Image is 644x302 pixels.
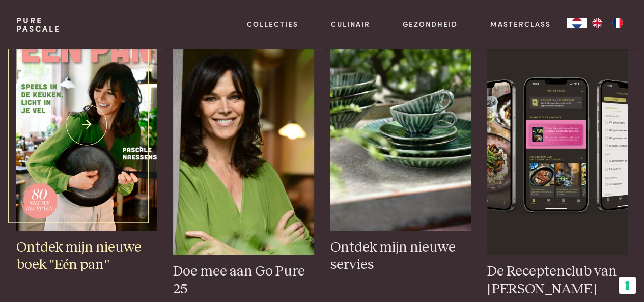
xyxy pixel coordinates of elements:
[567,18,587,28] div: Language
[403,19,458,30] a: Gezondheid
[16,19,157,274] a: één pan - voorbeeldcover Ontdek mijn nieuwe boek "Eén pan"
[16,239,157,274] h3: Ontdek mijn nieuwe boek "Eén pan"
[16,19,157,231] img: één pan - voorbeeldcover
[587,18,628,28] ul: Language list
[247,19,298,30] a: Collecties
[567,18,587,28] a: NL
[16,16,61,33] a: PurePascale
[587,18,607,28] a: EN
[487,263,628,298] h3: De Receptenclub van [PERSON_NAME]
[619,277,636,294] button: Uw voorkeuren voor toestemming voor trackingtechnologieën
[330,239,470,274] h3: Ontdek mijn nieuwe servies
[330,19,470,231] img: groen_servies_23
[173,44,314,298] a: pascale_foto Doe mee aan Go Pure 25
[487,44,628,298] a: iPhone 13 Pro Mockup front and side view De Receptenclub van [PERSON_NAME]
[173,44,314,255] img: pascale_foto
[487,44,628,255] img: iPhone 13 Pro Mockup front and side view
[567,18,628,28] aside: Language selected: Nederlands
[331,19,370,30] a: Culinair
[173,263,314,298] h3: Doe mee aan Go Pure 25
[607,18,628,28] a: FR
[490,19,550,30] a: Masterclass
[330,19,470,274] a: groen_servies_23 Ontdek mijn nieuwe servies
